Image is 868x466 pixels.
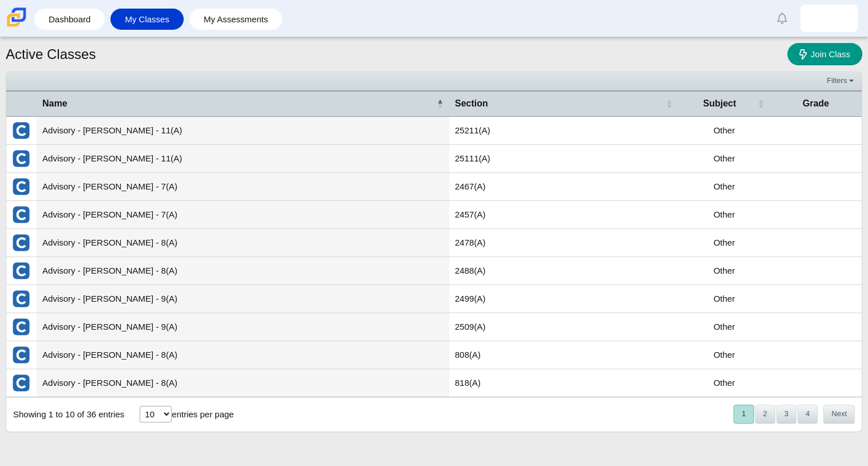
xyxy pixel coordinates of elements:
td: Other [679,313,770,341]
span: Section [455,97,664,110]
a: Join Class [787,43,862,65]
td: Advisory - [PERSON_NAME] - 9(A) [37,285,449,313]
nav: pagination [732,405,855,424]
label: entries per page [172,409,233,419]
span: Subject [684,97,755,110]
button: 2 [755,405,775,424]
td: Other [679,257,770,285]
button: 1 [734,405,754,424]
td: Advisory - [PERSON_NAME] - 8(A) [37,257,449,285]
td: Other [679,117,770,145]
td: 2457(A) [449,201,679,229]
td: Other [679,173,770,201]
td: Advisory - [PERSON_NAME] - 7(A) [37,201,449,229]
td: Other [679,341,770,369]
img: Carmen School of Science & Technology [5,5,29,29]
td: Other [679,229,770,257]
button: 4 [798,405,818,424]
a: Filters [824,75,859,86]
img: External class connected through Clever [12,234,30,252]
img: External class connected through Clever [12,149,30,168]
a: My Assessments [195,9,277,30]
td: 2509(A) [449,313,679,341]
span: Section : Activate to sort [666,98,673,109]
img: External class connected through Clever [12,121,30,140]
td: Other [679,369,770,397]
a: jaheim.lockwood.S6ODNL [800,5,858,32]
span: Subject : Activate to sort [758,98,764,109]
img: jaheim.lockwood.S6ODNL [820,9,838,27]
td: Advisory - [PERSON_NAME] - 9(A) [37,313,449,341]
img: External class connected through Clever [12,346,30,364]
a: Dashboard [40,9,99,30]
span: Name [42,97,434,110]
td: 2488(A) [449,257,679,285]
td: Advisory - [PERSON_NAME] - 7(A) [37,173,449,201]
div: Showing 1 to 10 of 36 entries [6,397,124,432]
td: Advisory - [PERSON_NAME] - 8(A) [37,229,449,257]
td: 2499(A) [449,285,679,313]
a: Carmen School of Science & Technology [5,21,29,31]
td: Advisory - [PERSON_NAME] - 8(A) [37,369,449,397]
td: 808(A) [449,341,679,369]
td: Advisory - [PERSON_NAME] - 8(A) [37,341,449,369]
span: Join Class [811,49,850,59]
span: Grade [776,97,856,110]
span: Name : Activate to invert sorting [437,98,443,109]
h1: Active Classes [6,45,96,64]
td: 2467(A) [449,173,679,201]
img: External class connected through Clever [12,206,30,224]
td: Other [679,201,770,229]
button: Next [823,405,855,424]
td: Advisory - [PERSON_NAME] - 11(A) [37,117,449,145]
img: External class connected through Clever [12,290,30,308]
img: External class connected through Clever [12,177,30,196]
td: Other [679,285,770,313]
td: 25111(A) [449,145,679,173]
a: Alerts [770,6,795,31]
td: 818(A) [449,369,679,397]
a: My Classes [116,9,178,30]
img: External class connected through Clever [12,262,30,280]
td: 25211(A) [449,117,679,145]
button: 3 [776,405,796,424]
img: External class connected through Clever [12,374,30,392]
td: Advisory - [PERSON_NAME] - 11(A) [37,145,449,173]
td: Other [679,145,770,173]
td: 2478(A) [449,229,679,257]
img: External class connected through Clever [12,318,30,336]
